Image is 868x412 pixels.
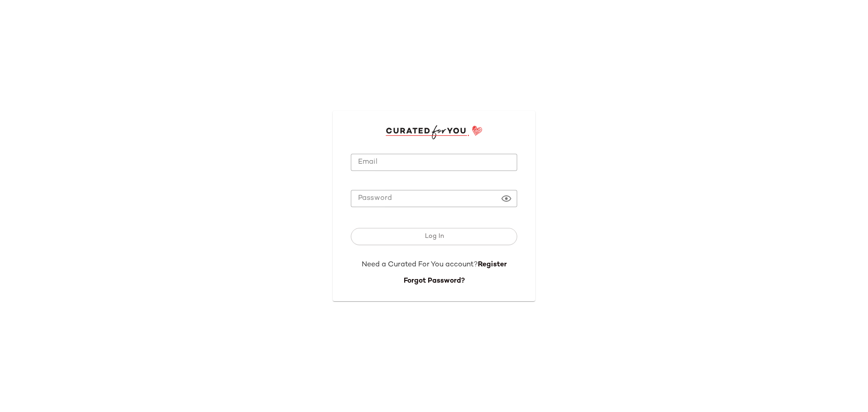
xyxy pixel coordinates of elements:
button: Log In [351,228,517,245]
a: Forgot Password? [404,277,465,285]
img: cfy_login_logo.DGdB1djN.svg [386,125,483,139]
span: Need a Curated For You account? [362,261,478,269]
span: Log In [424,233,443,240]
a: Register [478,261,507,269]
